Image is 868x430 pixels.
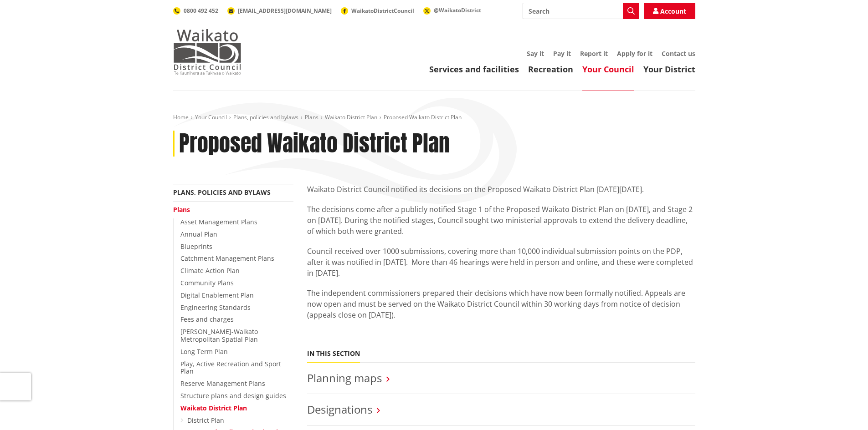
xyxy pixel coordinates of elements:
[173,114,695,121] nav: breadcrumb
[180,278,234,287] a: Community Plans
[173,7,218,15] a: 0800 492 452
[305,113,318,121] a: Plans
[180,303,251,312] a: Engineering Standards
[180,327,258,344] a: [PERSON_NAME]-Waikato Metropolitan Spatial Plan
[528,64,573,75] a: Recreation
[644,3,695,19] a: Account
[527,49,544,58] a: Say it
[307,402,372,417] a: Designations
[173,113,189,121] a: Home
[662,49,695,58] a: Contact us
[180,404,247,412] a: Waikato District Plan
[307,288,695,320] p: The independent commissioners prepared their decisions which have now been formally notified. App...
[307,370,382,385] a: Planning maps
[180,379,265,388] a: Reserve Management Plans
[643,64,695,75] a: Your District
[187,416,224,425] a: District Plan
[582,64,634,75] a: Your Council
[180,315,234,324] a: Fees and charges
[307,204,695,237] p: The decisions come after a publicly notified Stage 1 of the Proposed Waikato District Plan on [DA...
[307,184,695,195] p: Waikato District Council notified its decisions on the Proposed Waikato District Plan [DATE][DATE].
[307,246,695,278] p: Council received over 1000 submissions, covering more than 10,000 individual submission points on...
[173,29,241,75] img: Waikato District Council - Te Kaunihera aa Takiwaa o Waikato
[429,64,519,75] a: Services and facilities
[195,113,227,121] a: Your Council
[580,49,608,58] a: Report it
[351,7,414,15] span: WaikatoDistrictCouncil
[180,266,240,275] a: Climate Action Plan
[180,291,254,299] a: Digital Enablement Plan
[180,359,281,376] a: Play, Active Recreation and Sport Plan
[423,6,481,14] a: @WaikatoDistrict
[180,218,257,226] a: Asset Management Plans
[341,7,414,15] a: WaikatoDistrictCouncil
[233,113,298,121] a: Plans, policies and bylaws
[227,7,332,15] a: [EMAIL_ADDRESS][DOMAIN_NAME]
[179,131,450,157] h1: Proposed Waikato District Plan
[180,230,217,238] a: Annual Plan
[184,7,218,15] span: 0800 492 452
[307,350,360,358] h5: In this section
[180,254,274,263] a: Catchment Management Plans
[325,113,377,121] a: Waikato District Plan
[434,6,481,14] span: @WaikatoDistrict
[173,188,271,197] a: Plans, policies and bylaws
[826,392,859,425] iframe: Messenger Launcher
[238,7,332,15] span: [EMAIL_ADDRESS][DOMAIN_NAME]
[617,49,652,58] a: Apply for it
[173,205,190,214] a: Plans
[180,391,286,400] a: Structure plans and design guides
[523,3,639,19] input: Search input
[180,347,228,356] a: Long Term Plan
[553,49,571,58] a: Pay it
[180,242,212,251] a: Blueprints
[384,113,462,121] span: Proposed Waikato District Plan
